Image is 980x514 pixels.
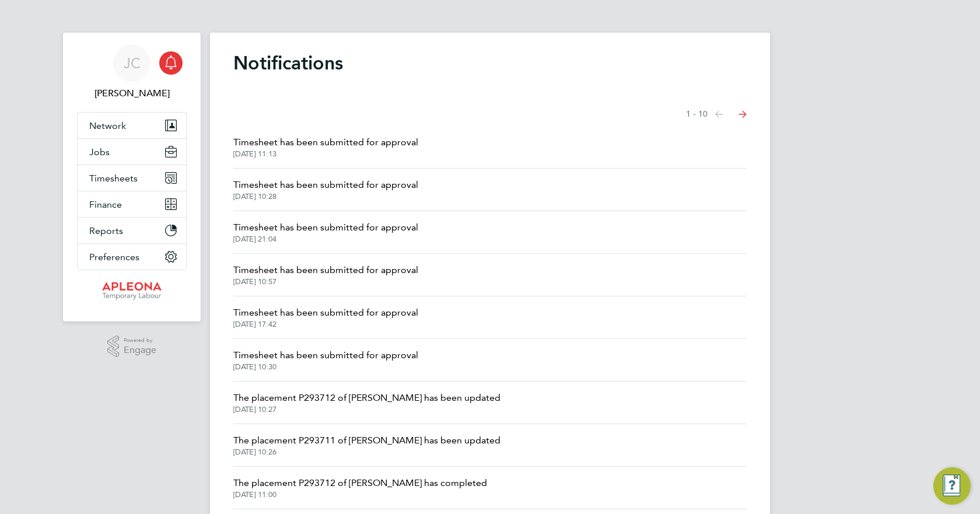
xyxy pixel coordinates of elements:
[233,391,501,414] a: The placement P293712 of [PERSON_NAME] has been updated[DATE] 10:27
[63,33,201,321] nav: Main navigation
[89,199,122,210] span: Finance
[233,306,418,320] span: Timesheet has been submitted for approval
[77,282,187,300] a: Go to home page
[78,139,186,165] button: Jobs
[233,178,418,201] a: Timesheet has been submitted for approval[DATE] 10:28
[233,263,418,277] span: Timesheet has been submitted for approval
[233,405,501,414] span: [DATE] 10:27
[77,86,187,100] span: James Croxford
[107,335,157,358] a: Powered byEngage
[233,135,418,149] span: Timesheet has been submitted for approval
[233,178,418,192] span: Timesheet has been submitted for approval
[78,218,186,243] button: Reports
[233,235,418,244] span: [DATE] 21:04
[233,221,418,244] a: Timesheet has been submitted for approval[DATE] 21:04
[89,251,139,263] span: Preferences
[78,113,186,138] button: Network
[78,244,186,270] button: Preferences
[89,146,110,158] span: Jobs
[686,103,747,126] nav: Select page of notifications list
[89,173,138,184] span: Timesheets
[89,225,123,236] span: Reports
[89,120,126,131] span: Network
[233,263,418,286] a: Timesheet has been submitted for approval[DATE] 10:57
[124,345,156,355] span: Engage
[233,306,418,329] a: Timesheet has been submitted for approval[DATE] 17:42
[686,109,708,120] span: 1 - 10
[233,320,418,329] span: [DATE] 17:42
[124,55,141,71] span: JC
[233,277,418,286] span: [DATE] 10:57
[233,447,501,457] span: [DATE] 10:26
[102,282,162,300] img: apleona-logo-retina.png
[233,348,418,372] a: Timesheet has been submitted for approval[DATE] 10:30
[233,348,418,362] span: Timesheet has been submitted for approval
[233,221,418,235] span: Timesheet has been submitted for approval
[233,135,418,159] a: Timesheet has been submitted for approval[DATE] 11:13
[233,192,418,201] span: [DATE] 10:28
[77,44,187,100] a: JC[PERSON_NAME]
[933,467,971,505] button: Engage Resource Center
[233,391,501,405] span: The placement P293712 of [PERSON_NAME] has been updated
[78,165,186,191] button: Timesheets
[233,476,487,499] a: The placement P293712 of [PERSON_NAME] has completed[DATE] 11:00
[233,362,418,372] span: [DATE] 10:30
[233,490,487,499] span: [DATE] 11:00
[78,191,186,217] button: Finance
[233,433,501,447] span: The placement P293711 of [PERSON_NAME] has been updated
[233,476,487,490] span: The placement P293712 of [PERSON_NAME] has completed
[233,149,418,159] span: [DATE] 11:13
[233,433,501,457] a: The placement P293711 of [PERSON_NAME] has been updated[DATE] 10:26
[124,335,156,345] span: Powered by
[233,51,747,75] h1: Notifications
